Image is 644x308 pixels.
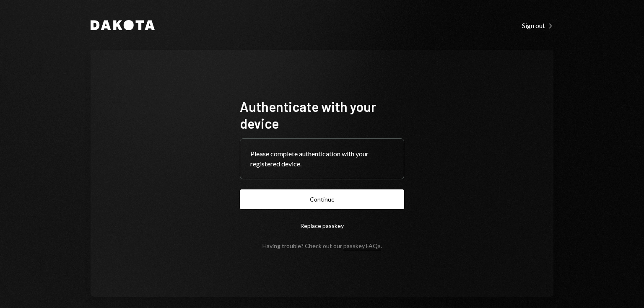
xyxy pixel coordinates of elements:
[343,242,381,250] a: passkey FAQs
[522,21,553,30] a: Sign out
[250,149,394,169] div: Please complete authentication with your registered device.
[262,242,382,249] div: Having trouble? Check out our .
[240,216,404,236] button: Replace passkey
[240,98,404,132] h1: Authenticate with your device
[522,21,553,30] div: Sign out
[240,189,404,209] button: Continue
